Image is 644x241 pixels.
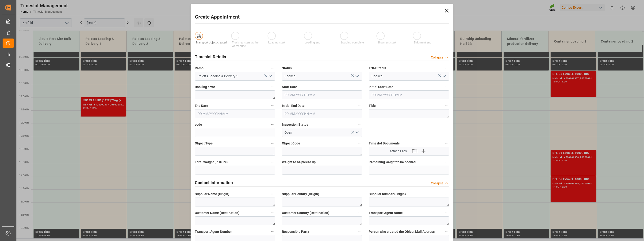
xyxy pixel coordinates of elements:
span: Start Date [282,85,297,89]
span: Loading start [268,41,285,44]
span: Loading end [305,41,320,44]
button: Customer Country (Destination) [356,210,362,216]
input: Type to search/select [282,72,362,81]
button: Supplier Country (Origin) [356,191,362,197]
span: Supplier Country (Origin) [282,192,319,197]
span: Transport Agent Number [195,229,232,234]
button: Transport Agent Number [269,229,275,235]
div: Collapse [431,181,443,186]
button: Booking error [269,84,275,90]
span: Booking error [195,85,215,89]
div: Collapse [431,55,443,60]
input: DD.MM.YYYY HH:MM [369,90,449,99]
span: Transport object created [196,41,227,44]
span: Ramp [195,66,203,71]
input: DD.MM.YYYY HH:MM [282,90,362,99]
h2: Create Appointment [195,13,240,21]
button: End Date [269,103,275,109]
h2: Contact Information [195,179,233,186]
input: DD.MM.YYYY HH:MM [195,109,275,118]
span: Supplier number (Origin) [369,192,406,197]
span: Initial Start Date [369,85,393,89]
button: Start Date [356,84,362,90]
button: Object Code [356,140,362,146]
button: open menu [353,73,360,80]
button: open menu [266,73,273,80]
span: Customer Country (Destination) [282,210,329,215]
button: Title [443,103,449,109]
span: Customer Name (Destination) [195,210,239,215]
button: Total Weight (in KGM) [269,159,275,165]
span: Inspection Status [282,122,308,127]
span: Total Weight (in KGM) [195,160,228,165]
span: Truck registers at the warehouse [232,41,258,48]
span: End Date [195,103,208,108]
button: Initial End Date [356,103,362,109]
button: Person who created the Object Mail Address [443,229,449,235]
button: Timeslot Documents [443,140,449,146]
button: Status [356,65,362,71]
span: Shipment start [377,41,396,44]
button: Initial Start Date [443,84,449,90]
span: Loading complete [341,41,364,44]
button: TSM Status [443,65,449,71]
input: DD.MM.YYYY HH:MM [282,109,362,118]
h2: Timeslot Details [195,54,226,60]
span: Supplier Name (Origin) [195,192,229,197]
span: TSM Status [369,66,386,71]
span: Object Type [195,141,213,146]
button: Transport Agent Name [443,210,449,216]
span: Remaining weight to be booked [369,160,416,165]
button: code [269,121,275,128]
button: open menu [353,129,360,136]
button: Inspection Status [356,121,362,128]
span: Initial End Date [282,103,305,108]
button: Responsible Party [356,229,362,235]
span: Timeslot Documents [369,141,400,146]
button: Ramp [269,65,275,71]
span: Title [369,103,376,108]
span: Status [282,66,292,71]
span: Object Code [282,141,300,146]
button: Customer Name (Destination) [269,210,275,216]
span: Attach Files [390,149,407,154]
span: Responsible Party [282,229,309,234]
span: code [195,122,202,127]
span: Weight to be picked up [282,160,316,165]
span: Person who created the Object Mail Address [369,229,435,234]
button: Remaining weight to be booked [443,159,449,165]
span: Transport Agent Name [369,210,403,215]
button: Supplier Name (Origin) [269,191,275,197]
button: open menu [440,73,447,80]
span: Shipment end [414,41,431,44]
button: Weight to be picked up [356,159,362,165]
button: Object Type [269,140,275,146]
button: Supplier number (Origin) [443,191,449,197]
input: Type to search/select [195,72,275,81]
